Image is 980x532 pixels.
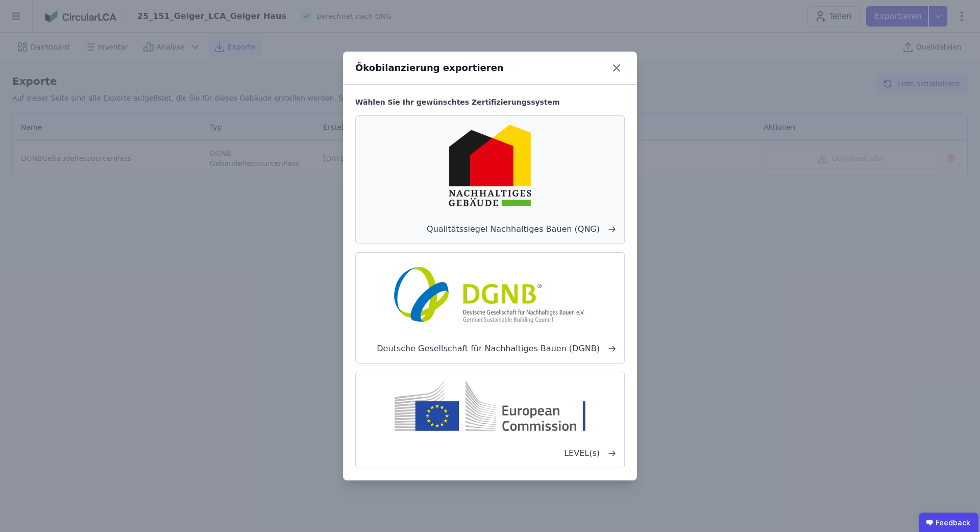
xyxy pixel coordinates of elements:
[389,261,591,326] img: dgnb-1
[364,447,616,460] span: LEVEL(s)
[364,343,616,355] span: Deutsche Gesellschaft für Nachhaltiges Bauen (DGNB)
[355,97,625,107] h6: Wählen Sie Ihr gewünschtes Zertifizierungssystem
[413,124,567,207] img: qng-1
[364,223,616,235] span: Qualitätssiegel Nachhaltiges Bauen (QNG)
[364,380,616,430] img: level-s
[355,61,504,75] div: Ökobilanzierung exportieren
